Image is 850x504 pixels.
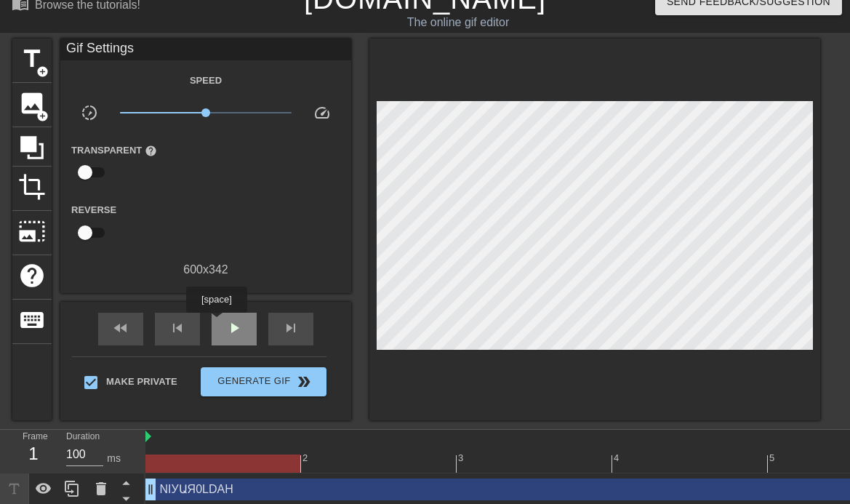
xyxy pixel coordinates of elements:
div: 5 [769,451,777,465]
div: 2 [302,451,310,465]
span: title [18,45,46,73]
div: 600 x 342 [60,261,351,279]
span: add_circle [36,65,49,78]
span: crop [18,173,46,201]
span: image [18,89,46,117]
span: skip_next [282,319,300,337]
label: Transparent [71,143,157,158]
label: Speed [190,73,222,88]
span: help [145,145,157,157]
span: drag_handle [143,482,158,497]
span: double_arrow [295,373,313,391]
span: speed [313,104,331,121]
div: The online gif editor [291,14,626,31]
span: play_arrow [225,319,243,337]
span: keyboard [18,306,46,334]
button: Generate Gif [201,367,326,396]
span: add_circle [36,110,49,122]
div: 3 [458,451,466,465]
div: ms [107,451,121,466]
span: Make Private [106,375,177,389]
span: Generate Gif [207,373,321,391]
span: photo_size_select_large [18,217,46,245]
div: Gif Settings [60,39,351,60]
span: skip_previous [169,319,186,337]
label: Reverse [71,203,116,217]
span: fast_rewind [112,319,129,337]
div: Frame [12,430,55,472]
label: Duration [66,432,100,441]
div: 1 [23,441,44,467]
span: help [18,262,46,289]
span: slow_motion_video [81,104,98,121]
div: 4 [614,451,622,465]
